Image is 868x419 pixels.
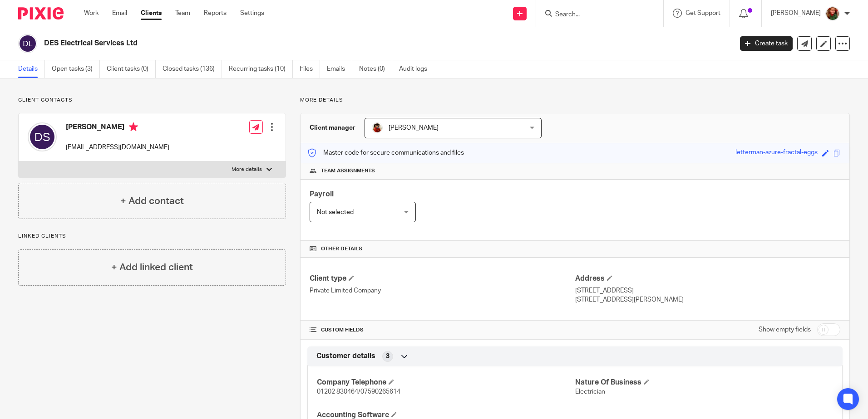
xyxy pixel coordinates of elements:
a: Client tasks (0) [107,60,156,78]
span: Other details [321,245,362,253]
input: Search [554,11,636,19]
a: Reports [204,9,227,18]
h4: CUSTOM FIELDS [310,326,575,334]
a: Open tasks (3) [52,60,100,78]
a: Team [175,9,190,18]
a: Work [84,9,99,18]
span: Customer details [316,351,375,361]
a: Email [112,9,127,18]
img: svg%3E [18,34,37,53]
h4: Nature Of Business [575,378,833,387]
span: 3 [386,352,390,361]
h4: Client type [310,274,575,283]
a: Audit logs [399,60,434,78]
i: Primary [129,122,138,132]
span: Not selected [317,209,354,215]
p: [PERSON_NAME] [771,9,821,18]
img: Phil%20Baby%20pictures%20(3).JPG [372,122,383,133]
div: letterman-azure-fractal-eggs [735,148,818,158]
a: Emails [327,60,352,78]
span: 01202 830464/07590265614 [317,389,400,395]
a: Clients [141,9,162,18]
span: Payroll [310,190,334,198]
a: Details [18,60,45,78]
h2: DES Electrical Services Ltd [44,39,590,48]
a: Settings [240,9,264,18]
p: Client contacts [18,97,286,104]
span: Get Support [686,10,720,16]
h4: [PERSON_NAME] [66,122,169,134]
p: Master code for secure communications and files [307,148,464,157]
p: More details [300,97,850,104]
p: [STREET_ADDRESS][PERSON_NAME] [575,295,840,304]
a: Create task [740,36,793,51]
a: Files [300,60,320,78]
img: svg%3E [28,122,57,151]
span: Team assignments [321,167,375,175]
a: Closed tasks (136) [163,60,222,78]
span: [PERSON_NAME] [389,125,439,131]
label: Show empty fields [759,325,811,334]
p: More details [232,166,262,173]
img: Pixie [18,7,64,19]
h4: + Add contact [120,194,184,208]
h4: Company Telephone [317,378,575,387]
h4: Address [575,274,840,283]
a: Recurring tasks (10) [229,60,293,78]
span: Electrician [575,389,605,395]
a: Notes (0) [359,60,392,78]
p: Private Limited Company [310,286,575,295]
h4: + Add linked client [111,260,193,274]
p: Linked clients [18,233,286,240]
p: [STREET_ADDRESS] [575,286,840,295]
p: [EMAIL_ADDRESS][DOMAIN_NAME] [66,143,169,152]
h3: Client manager [310,123,355,132]
img: sallycropped.JPG [825,6,840,21]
